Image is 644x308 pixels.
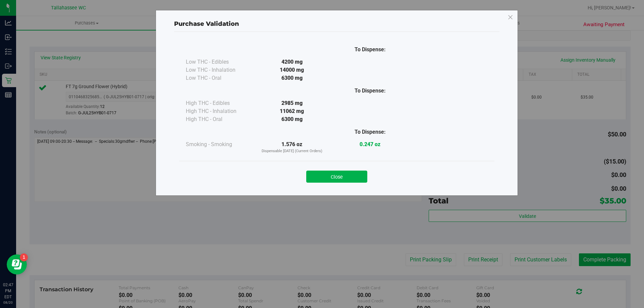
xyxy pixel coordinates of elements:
iframe: Resource center [7,254,27,274]
div: To Dispense: [331,46,409,54]
iframe: Resource center unread badge [20,253,28,261]
div: To Dispense: [331,128,409,136]
div: 11062 mg [253,107,331,115]
button: Close [306,171,367,183]
div: 6300 mg [253,74,331,82]
div: Low THC - Edibles [186,58,253,66]
strong: 0.247 oz [360,141,380,147]
div: 6300 mg [253,115,331,123]
div: To Dispense: [331,87,409,95]
div: 2985 mg [253,99,331,107]
p: Dispensable [DATE] (Current Orders) [253,148,331,154]
div: 4200 mg [253,58,331,66]
div: Low THC - Inhalation [186,66,253,74]
span: Purchase Validation [174,20,239,27]
div: 14000 mg [253,66,331,74]
div: High THC - Oral [186,115,253,123]
div: High THC - Inhalation [186,107,253,115]
div: 1.576 oz [253,140,331,154]
div: High THC - Edibles [186,99,253,107]
div: Low THC - Oral [186,74,253,82]
div: Smoking - Smoking [186,140,253,148]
